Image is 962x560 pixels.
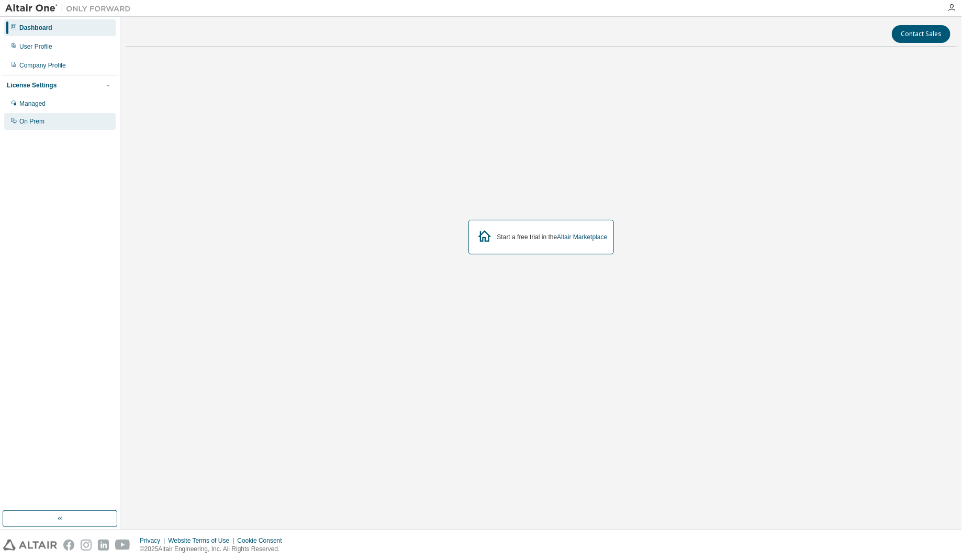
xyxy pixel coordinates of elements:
[892,25,950,43] button: Contact Sales
[63,540,74,551] img: facebook.svg
[98,540,109,551] img: linkedin.svg
[115,540,130,551] img: youtube.svg
[19,99,46,108] div: Managed
[19,24,52,32] div: Dashboard
[5,3,136,14] img: Altair One
[19,61,66,70] div: Company Profile
[497,233,608,241] div: Start a free trial in the
[557,233,607,241] a: Altair Marketplace
[19,117,44,126] div: On Prem
[237,536,288,545] div: Cookie Consent
[19,42,52,51] div: User Profile
[7,81,57,89] div: License Settings
[168,536,237,545] div: Website Terms of Use
[140,545,288,554] p: © 2025 Altair Engineering, Inc. All Rights Reserved.
[81,540,92,551] img: instagram.svg
[3,540,57,551] img: altair_logo.svg
[140,536,168,545] div: Privacy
